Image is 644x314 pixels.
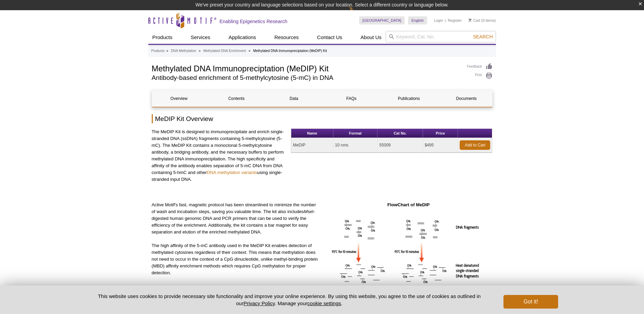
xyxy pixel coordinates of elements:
[152,63,460,73] h1: Methylated DNA Immunopreciptation (MeDIP) Kit
[267,90,321,107] a: Data
[187,31,215,44] a: Services
[468,16,496,24] li: (0 items)
[439,90,493,107] a: Documents
[151,48,165,54] a: Products
[253,49,327,53] li: Methylated DNA Immunopreciptation (MeDIP) Kit
[386,31,496,42] input: Keyword, Cat. No.
[468,18,472,22] img: Your Cart
[166,49,168,53] li: »
[307,300,341,306] button: cookie settings
[152,202,320,235] p: Active Motif's fast, magnetic protocol has been streamlined to minimize the number of wash and in...
[423,129,458,138] th: Price
[148,31,177,44] a: Products
[503,295,558,309] button: Got it!
[333,129,378,138] th: Format
[359,16,405,24] a: [GEOGRAPHIC_DATA]
[199,49,201,53] li: »
[378,138,423,153] td: 55009
[448,18,462,23] a: Register
[304,209,312,214] em: Mse
[224,31,260,44] a: Applications
[378,129,423,138] th: Cat No.
[423,138,458,153] td: $495
[209,90,263,107] a: Contents
[460,140,490,150] a: Add to Cart
[349,5,367,21] img: Change Here
[434,18,443,23] a: Login
[408,16,427,24] a: English
[356,31,386,44] a: About Us
[387,202,430,207] strong: FlowChart of MeDIP
[243,300,275,306] a: Privacy Policy
[152,90,206,107] a: Overview
[333,138,378,153] td: 10 rxns
[152,75,460,81] h2: Antibody-based enrichment of 5-methylcytosine (5-mC) in DNA
[468,18,480,23] a: Cart
[445,16,446,24] li: |
[152,128,286,183] p: The MeDIP Kit is designed to immunoprecipitate and enrich single-stranded DNA (ssDNA) fragments c...
[86,293,493,307] p: This website uses cookies to provide necessary site functionality and improve your online experie...
[207,170,257,175] a: DNA methylation variants
[270,31,303,44] a: Resources
[152,242,320,276] p: The high affinity of the 5-mC antibody used in the MeDIP Kit enables detection of methylated cyto...
[382,90,436,107] a: Publications
[467,63,493,70] a: Feedback
[324,90,378,107] a: FAQs
[473,34,493,39] span: Search
[291,129,333,138] th: Name
[471,34,495,40] button: Search
[152,114,493,123] h2: MeDIP Kit Overview
[203,48,246,54] a: Methylated DNA Enrichment
[467,72,493,80] a: Print
[171,48,196,54] a: DNA Methylation
[291,138,333,153] td: MeDIP
[220,18,288,24] h2: Enabling Epigenetics Research
[313,31,346,44] a: Contact Us
[249,49,251,53] li: »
